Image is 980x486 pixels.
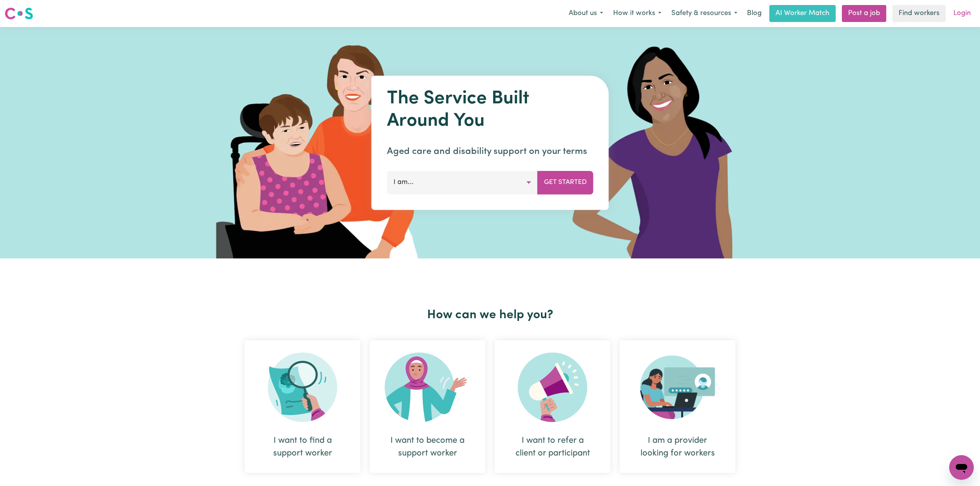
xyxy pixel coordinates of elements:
[666,5,742,22] button: Safety & resources
[608,5,666,22] button: How it works
[640,353,715,422] img: Provider
[370,340,485,473] div: I want to become a support worker
[518,353,587,422] img: Refer
[495,340,610,473] div: I want to refer a client or participant
[638,434,717,460] div: I am a provider looking for workers
[513,434,592,460] div: I want to refer a client or participant
[769,5,836,22] a: AI Worker Match
[387,88,593,132] h1: The Service Built Around You
[385,353,470,422] img: Become Worker
[240,308,740,322] h2: How can we help you?
[537,171,593,194] button: Get Started
[949,455,974,480] iframe: Button to launch messaging window
[620,340,735,473] div: I am a provider looking for workers
[564,5,608,22] button: About us
[263,434,342,460] div: I want to find a support worker
[892,5,946,22] a: Find workers
[5,7,33,20] img: Careseekers logo
[387,171,538,194] button: I am...
[245,340,360,473] div: I want to find a support worker
[388,434,467,460] div: I want to become a support worker
[949,5,975,22] a: Login
[268,353,337,422] img: Search
[5,5,33,22] a: Careseekers logo
[842,5,886,22] a: Post a job
[387,145,593,159] p: Aged care and disability support on your terms
[742,5,766,22] a: Blog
